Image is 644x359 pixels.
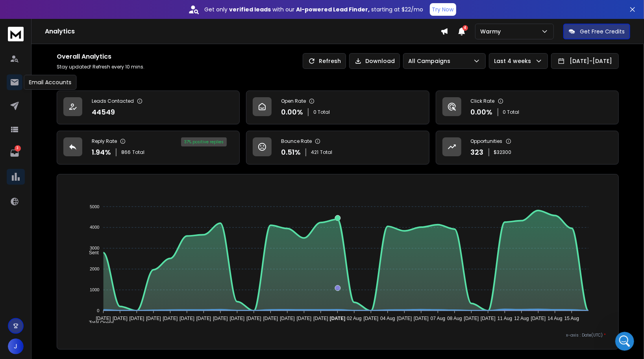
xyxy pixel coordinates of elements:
[380,316,395,322] tspan: 04 Aug
[90,246,99,251] tspan: 3000
[263,316,278,322] tspan: [DATE]
[92,147,111,158] p: 1.94 %
[99,95,145,103] div: [DOMAIN_NAME]
[498,316,512,322] tspan: 11 Aug
[6,40,151,91] div: Raj says…
[6,91,151,109] div: Janah says…
[90,266,99,271] tspan: 2000
[6,22,151,40] div: Raj says…
[121,149,131,155] span: 866
[70,332,606,338] p: x-axis : Date(UTC)
[432,6,454,13] p: Try Now
[313,109,330,115] p: 0 Total
[57,52,144,61] h1: Overall Analytics
[57,91,240,124] a: Leads Contacted44549
[6,108,151,179] div: Janah says…
[436,91,619,124] a: Click Rate0.00%0 Total
[146,316,161,322] tspan: [DATE]
[7,145,22,161] a: 3
[138,3,152,17] div: Close
[514,316,529,322] tspan: 12 Aug
[96,316,111,322] tspan: [DATE]
[464,316,479,322] tspan: [DATE]
[49,210,145,218] div: I have all these setup a month ago
[22,4,35,17] img: Profile image for Raj
[229,6,271,13] strong: verified leads
[8,339,24,354] button: J
[436,131,619,165] a: Opportunities323$32300
[281,138,312,144] p: Bounce Rate
[320,149,332,155] span: Total
[132,149,144,155] span: Total
[319,57,341,65] p: Refresh
[471,147,484,158] p: 323
[430,3,456,16] button: Try Now
[471,98,495,104] p: Click Rate
[57,64,144,70] p: Stay updated! Refresh every 10 mins.
[181,137,227,146] div: 37 % positive replies
[303,53,346,69] button: Refresh
[5,3,20,18] button: go back
[397,316,412,322] tspan: [DATE]
[311,149,318,155] span: 421
[180,316,194,322] tspan: [DATE]
[313,316,328,322] tspan: [DATE]
[90,287,99,292] tspan: 1000
[365,57,395,65] p: Download
[7,241,151,255] textarea: Message…
[13,44,123,52] div: Hey [PERSON_NAME]
[280,316,295,322] tspan: [DATE]
[196,316,211,322] tspan: [DATE]
[296,6,370,13] strong: AI-powered Lead Finder,
[213,316,228,322] tspan: [DATE]
[414,316,429,322] tspan: [DATE]
[43,205,151,222] div: I have all these setup a month ago
[6,179,151,205] div: Janah says…
[615,332,634,351] iframe: Intercom live chat
[364,316,379,322] tspan: [DATE]
[408,57,453,65] p: All Campaigns
[281,107,303,118] p: 0.00 %
[37,258,44,264] button: Upload attachment
[494,57,534,65] p: Last 4 weeks
[92,98,134,104] p: Leads Contacted
[92,107,115,118] p: 44549
[12,258,19,264] button: Emoji picker
[471,138,503,144] p: Opportunities
[90,204,99,209] tspan: 5000
[6,40,129,76] div: Hey [PERSON_NAME]Is there any specific domain we are talking about?[PERSON_NAME] • 20m ago
[580,28,625,35] p: Get Free Credits
[13,56,123,72] div: Is there any specific domain we are talking about?
[246,131,429,165] a: Bounce Rate0.51%421Total
[93,91,151,108] div: [DOMAIN_NAME]
[83,250,99,255] span: Sent
[90,225,99,230] tspan: 4000
[564,316,579,322] tspan: 15 Aug
[35,184,145,200] div: this one also stopped working; [DOMAIN_NAME]
[246,91,429,124] a: Open Rate0.00%0 Total
[349,53,400,69] button: Download
[13,78,79,83] div: [PERSON_NAME] • 20m ago
[35,23,133,30] div: [PERSON_NAME] joined the conversation
[494,149,512,155] p: $ 32300
[15,145,21,152] p: 3
[551,53,619,69] button: [DATE]-[DATE]
[123,3,138,18] button: Home
[83,320,114,326] span: Total Opens
[205,6,424,13] p: Get only with our starting at $22/mo
[347,316,361,322] tspan: 02 Aug
[45,27,440,36] h1: Analytics
[6,205,151,223] div: Janah says…
[447,316,462,322] tspan: 08 Aug
[281,147,301,158] p: 0.51 %
[281,98,306,104] p: Open Rate
[25,258,31,264] button: Gif picker
[129,316,144,322] tspan: [DATE]
[229,316,244,322] tspan: [DATE]
[25,23,33,31] img: Profile image for Raj
[480,28,504,35] p: Warmy
[163,316,178,322] tspan: [DATE]
[97,308,99,313] tspan: 0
